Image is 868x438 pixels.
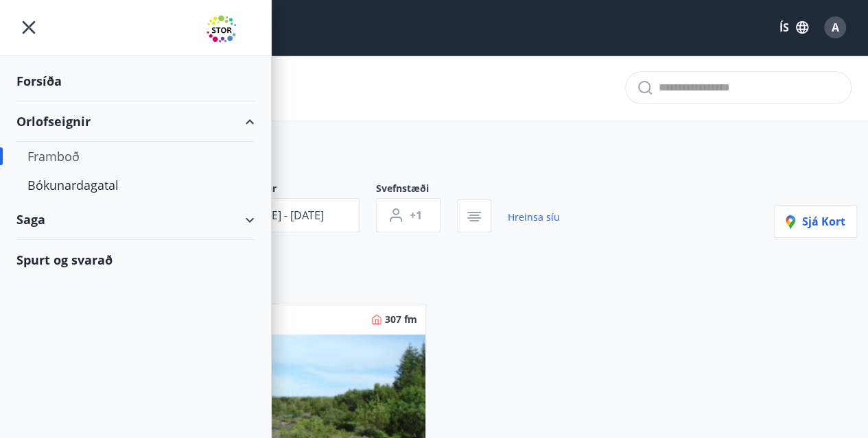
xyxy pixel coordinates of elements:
[508,202,560,232] a: Hreinsa síu
[27,142,244,171] div: Framboð
[376,182,457,198] span: Svefnstæði
[248,208,324,223] span: [DATE] - [DATE]
[410,208,422,223] span: +1
[385,313,417,326] span: 307 fm
[27,171,244,199] div: Bókunardagatal
[214,182,376,198] span: Dagsetningar
[207,15,255,42] img: union_logo
[376,198,441,232] button: +1
[16,199,255,240] div: Saga
[774,205,857,238] button: Sjá kort
[214,198,360,232] button: [DATE] - [DATE]
[16,15,41,40] button: menu
[786,214,845,229] span: Sjá kort
[819,11,852,44] button: A
[772,15,816,40] button: ÍS
[16,61,255,101] div: Forsíða
[16,101,255,142] div: Orlofseignir
[16,240,255,280] div: Spurt og svarað
[832,20,839,35] span: A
